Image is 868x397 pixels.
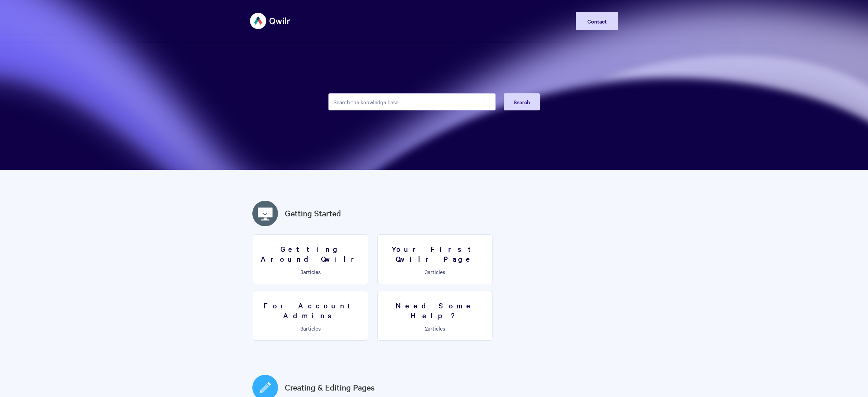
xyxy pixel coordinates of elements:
a: Creating & Editing Pages [285,381,375,394]
h3: For Account Admins [257,301,364,320]
input: Search the knowledge base [328,93,496,110]
span: 2 [425,324,428,332]
p: articles [382,325,488,331]
span: 3 [300,324,303,332]
p: articles [257,325,364,331]
h3: Getting Around Qwilr [257,244,364,263]
h3: Your First Qwilr Page [382,244,488,263]
a: Getting Around Qwilr 3articles [253,234,368,284]
a: Contact [576,12,618,30]
a: Your First Qwilr Page 3articles [377,234,493,284]
button: Search [504,93,540,110]
p: articles [257,269,364,275]
span: 3 [425,268,428,275]
h3: Need Some Help? [382,301,488,320]
span: 3 [300,268,303,275]
a: Getting Started [285,207,341,219]
p: articles [382,269,488,275]
a: Need Some Help? 2articles [377,291,493,341]
a: For Account Admins 3articles [253,291,368,341]
span: Search [514,98,530,106]
img: Qwilr Help Center [250,8,291,34]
